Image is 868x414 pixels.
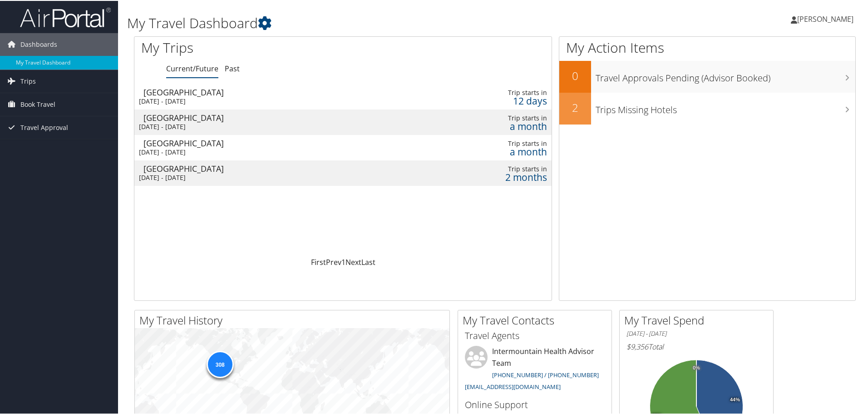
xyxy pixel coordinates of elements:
[559,60,855,92] a: 0Travel Approvals Pending (Advisor Booked)
[225,63,240,73] a: Past
[361,256,375,266] a: Last
[492,370,599,378] a: [PHONE_NUMBER] / [PHONE_NUMBER]
[791,5,863,32] a: [PERSON_NAME]
[143,164,393,172] div: [GEOGRAPHIC_DATA]
[596,98,855,115] h3: Trips Missing Hotels
[559,99,591,115] h2: 2
[20,6,111,27] img: airportal-logo.png
[139,147,389,155] div: [DATE] - [DATE]
[626,329,766,337] h6: [DATE] - [DATE]
[206,350,233,377] div: 308
[693,364,700,370] tspan: 0%
[166,63,218,73] a: Current/Future
[559,67,591,83] h2: 0
[443,164,547,172] div: Trip starts in
[443,139,547,147] div: Trip starts in
[465,398,605,410] h3: Online Support
[624,312,773,327] h2: My Travel Spend
[139,96,389,105] div: [DATE] - [DATE]
[460,345,609,394] li: Intermountain Health Advisor Team
[559,37,855,56] h1: My Action Items
[797,13,853,23] span: [PERSON_NAME]
[20,32,57,55] span: Dashboards
[326,256,341,266] a: Prev
[139,173,389,181] div: [DATE] - [DATE]
[345,256,361,266] a: Next
[311,256,326,266] a: First
[443,113,547,121] div: Trip starts in
[127,13,617,32] h1: My Travel Dashboard
[20,69,36,92] span: Trips
[139,312,449,327] h2: My Travel History
[443,96,547,104] div: 12 days
[559,92,855,124] a: 2Trips Missing Hotels
[141,37,371,56] h1: My Trips
[596,66,855,84] h3: Travel Approvals Pending (Advisor Booked)
[143,87,393,95] div: [GEOGRAPHIC_DATA]
[465,329,605,341] h3: Travel Agents
[143,113,393,121] div: [GEOGRAPHIC_DATA]
[626,341,766,351] h6: Total
[443,88,547,96] div: Trip starts in
[443,172,547,180] div: 2 months
[626,341,648,351] span: $9,356
[465,382,561,390] a: [EMAIL_ADDRESS][DOMAIN_NAME]
[443,121,547,130] div: a month
[341,256,345,266] a: 1
[730,396,740,402] tspan: 44%
[443,147,547,155] div: a month
[143,138,393,146] div: [GEOGRAPHIC_DATA]
[20,92,55,115] span: Book Travel
[20,115,68,138] span: Travel Approval
[139,122,389,130] div: [DATE] - [DATE]
[463,312,612,327] h2: My Travel Contacts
